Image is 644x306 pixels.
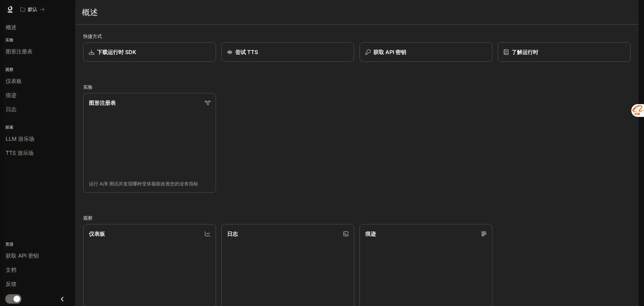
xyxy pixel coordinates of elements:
font: 日志 [227,230,238,237]
font: 获取 API 密钥 [373,49,406,55]
font: 运行 A/B 测试并发现哪种变体最能改善您的业务指标 [89,181,198,186]
a: 了解运行时 [498,42,631,62]
font: 实验 [83,84,93,90]
a: 下载运行时 SDK [83,42,216,62]
font: 观察 [83,215,93,221]
font: 图形注册表 [89,99,116,106]
button: 获取 API 密钥 [360,42,492,62]
font: 快捷方式 [83,33,102,39]
font: 默认 [28,6,37,12]
a: 尝试 TTS [221,42,354,62]
font: 了解运行时 [512,49,538,55]
font: 仪表板 [89,230,105,237]
font: 概述 [82,7,98,17]
font: 痕迹 [365,230,376,237]
button: 所有工作区 [17,3,48,16]
a: 图形注册表运行 A/B 测试并发现哪种变体最能改善您的业务指标 [83,93,216,193]
font: 下载运行时 SDK [97,49,136,55]
font: 尝试 TTS [235,49,258,55]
